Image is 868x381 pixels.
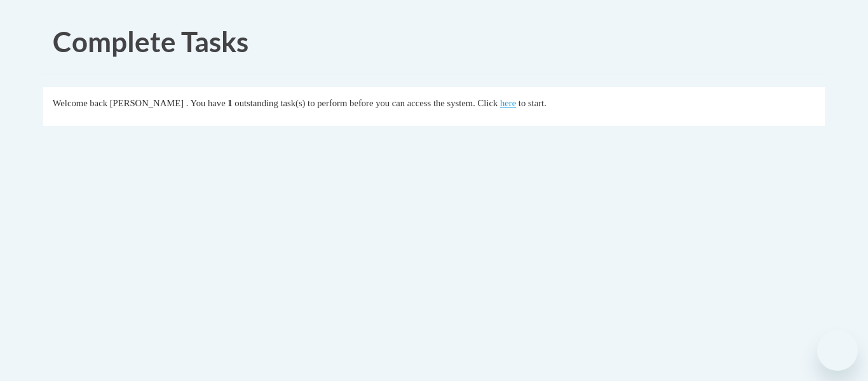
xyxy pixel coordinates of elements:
[817,330,858,371] iframe: Button to launch messaging window
[500,98,516,108] a: here
[227,98,232,108] span: 1
[110,98,184,108] span: [PERSON_NAME]
[53,98,107,108] span: Welcome back
[234,98,498,108] span: outstanding task(s) to perform before you can access the system. Click
[53,25,248,58] span: Complete Tasks
[519,98,546,108] span: to start.
[186,98,226,108] span: . You have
